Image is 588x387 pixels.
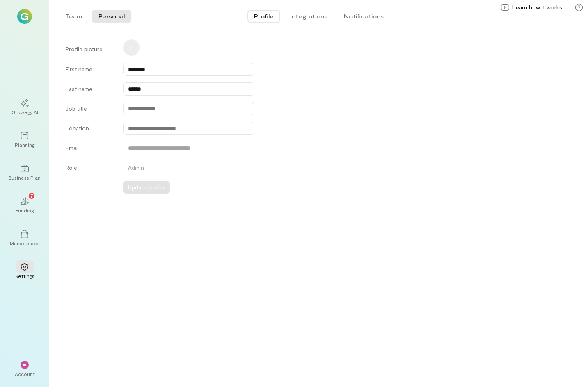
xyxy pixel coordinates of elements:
[66,164,115,174] label: Role
[30,192,33,199] span: 7
[10,256,39,286] a: Settings
[66,124,115,135] label: Location
[512,3,562,11] span: Learn how it works
[10,92,39,122] a: Growegy AI
[10,158,39,187] a: Business Plan
[15,371,35,377] div: Account
[123,164,254,174] div: Admin
[66,144,115,155] label: Email
[10,223,39,253] a: Marketplace
[66,85,115,96] label: Last name
[10,191,39,220] a: Funding
[66,65,115,76] label: First name
[59,10,89,23] button: Team
[92,10,131,23] button: Personal
[10,125,39,155] a: Planning
[66,42,115,56] label: Profile picture
[123,181,170,194] button: Update profile
[9,174,41,181] div: Business Plan
[10,240,40,246] div: Marketplace
[16,207,34,214] div: Funding
[66,105,115,115] label: Job title
[337,10,390,23] button: Notifications
[11,109,38,115] div: Growegy AI
[15,273,34,279] div: Settings
[15,141,34,148] div: Planning
[247,10,280,23] button: Profile
[284,10,334,23] button: Integrations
